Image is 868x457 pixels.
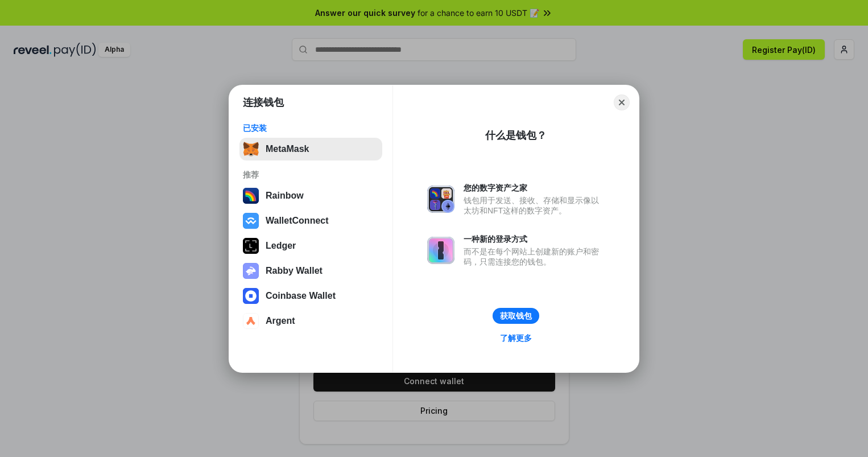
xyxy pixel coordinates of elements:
div: 钱包用于发送、接收、存储和显示像以太坊和NFT这样的数字资产。 [464,195,605,216]
img: svg+xml,%3Csvg%20xmlns%3D%22http%3A%2F%2Fwww.w3.org%2F2000%2Fsvg%22%20width%3D%2228%22%20height%3... [243,238,259,254]
div: WalletConnect [266,216,329,226]
img: svg+xml,%3Csvg%20xmlns%3D%22http%3A%2F%2Fwww.w3.org%2F2000%2Fsvg%22%20fill%3D%22none%22%20viewBox... [427,237,454,264]
button: Coinbase Wallet [239,285,382,307]
div: Coinbase Wallet [266,291,336,301]
button: Close [614,94,630,110]
button: Rainbow [239,184,382,207]
img: svg+xml,%3Csvg%20width%3D%2228%22%20height%3D%2228%22%20viewBox%3D%220%200%2028%2028%22%20fill%3D... [243,288,259,304]
button: Argent [239,310,382,332]
button: MetaMask [239,138,382,160]
div: 已安装 [243,123,379,133]
img: svg+xml,%3Csvg%20width%3D%22120%22%20height%3D%22120%22%20viewBox%3D%220%200%20120%20120%22%20fil... [243,188,259,204]
div: 而不是在每个网站上创建新的账户和密码，只需连接您的钱包。 [464,246,605,267]
button: 获取钱包 [493,308,539,324]
button: Ledger [239,234,382,257]
div: 了解更多 [500,333,532,343]
h1: 连接钱包 [243,96,284,109]
img: svg+xml,%3Csvg%20width%3D%2228%22%20height%3D%2228%22%20viewBox%3D%220%200%2028%2028%22%20fill%3D... [243,313,259,329]
div: 获取钱包 [500,311,532,321]
div: Rabby Wallet [266,266,323,276]
img: svg+xml,%3Csvg%20xmlns%3D%22http%3A%2F%2Fwww.w3.org%2F2000%2Fsvg%22%20fill%3D%22none%22%20viewBox... [427,186,454,213]
button: WalletConnect [239,209,382,232]
a: 了解更多 [493,331,539,345]
div: MetaMask [266,144,309,154]
div: Rainbow [266,191,304,201]
img: svg+xml,%3Csvg%20xmlns%3D%22http%3A%2F%2Fwww.w3.org%2F2000%2Fsvg%22%20fill%3D%22none%22%20viewBox... [243,263,259,279]
div: 一种新的登录方式 [464,234,605,244]
div: 什么是钱包？ [485,129,547,142]
button: Rabby Wallet [239,260,382,282]
img: svg+xml,%3Csvg%20width%3D%2228%22%20height%3D%2228%22%20viewBox%3D%220%200%2028%2028%22%20fill%3D... [243,213,259,229]
div: Ledger [266,241,296,251]
img: svg+xml,%3Csvg%20fill%3D%22none%22%20height%3D%2233%22%20viewBox%3D%220%200%2035%2033%22%20width%... [243,141,259,157]
div: 推荐 [243,170,379,180]
div: 您的数字资产之家 [464,183,605,193]
div: Argent [266,316,295,326]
